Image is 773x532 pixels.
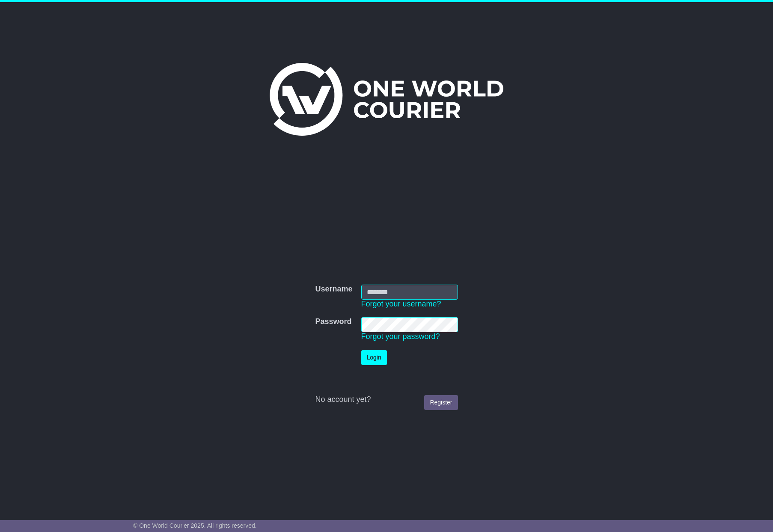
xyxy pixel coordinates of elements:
a: Forgot your username? [361,300,441,308]
a: Register [424,395,458,410]
label: Username [315,285,352,294]
a: Forgot your password? [361,332,440,341]
button: Login [361,350,387,365]
label: Password [315,317,351,327]
span: © One World Courier 2025. All rights reserved. [133,522,257,529]
div: No account yet? [315,395,458,404]
img: One World [270,63,503,136]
